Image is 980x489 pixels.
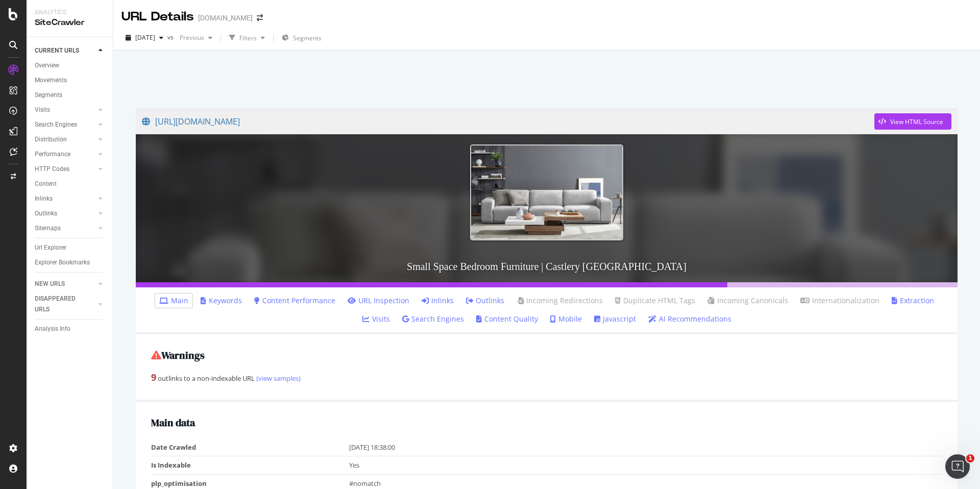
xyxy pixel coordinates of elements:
[594,314,636,324] a: Javascript
[35,164,69,175] div: HTTP Codes
[35,119,95,130] a: Search Engines
[176,33,204,42] span: Previous
[362,314,390,324] a: Visits
[151,350,942,361] h2: Warnings
[121,30,167,46] button: [DATE]
[159,296,188,306] a: Main
[35,45,95,56] a: CURRENT URLS
[201,296,242,306] a: Keywords
[198,13,253,23] div: [DOMAIN_NAME]
[966,454,974,462] span: 1
[278,30,326,46] button: Segments
[648,314,731,324] a: AI Recommendations
[151,417,942,428] h2: Main data
[874,113,951,130] button: View HTML Source
[151,371,156,383] strong: 9
[35,164,95,175] a: HTTP Codes
[35,324,70,334] div: Analysis Info
[422,296,454,306] a: Inlinks
[476,314,538,324] a: Content Quality
[35,279,65,289] div: NEW URLS
[293,34,322,42] span: Segments
[35,257,106,268] a: Explorer Bookmarks
[890,117,943,126] div: View HTML Source
[35,60,59,71] div: Overview
[35,257,90,268] div: Explorer Bookmarks
[35,17,105,29] div: SiteCrawler
[35,75,106,86] a: Movements
[35,223,61,234] div: Sitemaps
[35,90,106,101] a: Segments
[225,30,269,46] button: Filters
[35,242,106,253] a: Url Explorer
[892,296,934,306] a: Extraction
[35,134,95,145] a: Distribution
[615,296,695,306] a: Duplicate HTML Tags
[35,179,57,189] div: Content
[800,296,879,306] a: Internationalization
[35,119,77,130] div: Search Engines
[35,75,67,86] div: Movements
[35,60,106,71] a: Overview
[470,144,623,240] img: Small Space Bedroom Furniture | Castlery US
[167,33,176,41] span: vs
[348,296,409,306] a: URL Inspection
[466,296,504,306] a: Outlinks
[35,294,95,315] a: DISAPPEARED URLS
[550,314,582,324] a: Mobile
[35,45,79,56] div: CURRENT URLS
[151,456,349,475] td: Is Indexable
[35,279,95,289] a: NEW URLS
[136,251,958,282] h3: Small Space Bedroom Furniture | Castlery [GEOGRAPHIC_DATA]
[142,109,874,134] a: [URL][DOMAIN_NAME]
[135,33,155,42] span: 2025 Oct. 12th
[35,149,70,160] div: Performance
[402,314,464,324] a: Search Engines
[35,8,105,17] div: Analytics
[121,8,194,26] div: URL Details
[35,242,66,253] div: Url Explorer
[707,296,788,306] a: Incoming Canonicals
[35,294,86,315] div: DISAPPEARED URLS
[35,134,67,145] div: Distribution
[35,149,95,160] a: Performance
[176,30,216,46] button: Previous
[35,208,95,219] a: Outlinks
[151,371,942,384] div: outlinks to a non-indexable URL
[349,438,943,456] td: [DATE] 18:38:00
[151,438,349,456] td: Date Crawled
[945,454,970,479] iframe: Intercom live chat
[35,179,106,189] a: Content
[35,324,106,334] a: Analysis Info
[35,193,95,204] a: Inlinks
[35,105,50,115] div: Visits
[35,90,62,101] div: Segments
[255,374,301,383] a: (view samples)
[254,296,335,306] a: Content Performance
[35,223,95,234] a: Sitemaps
[349,456,943,475] td: Yes
[35,208,57,219] div: Outlinks
[239,34,257,42] div: Filters
[257,14,263,21] div: arrow-right-arrow-left
[517,296,603,306] a: Incoming Redirections
[35,105,95,115] a: Visits
[35,193,53,204] div: Inlinks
